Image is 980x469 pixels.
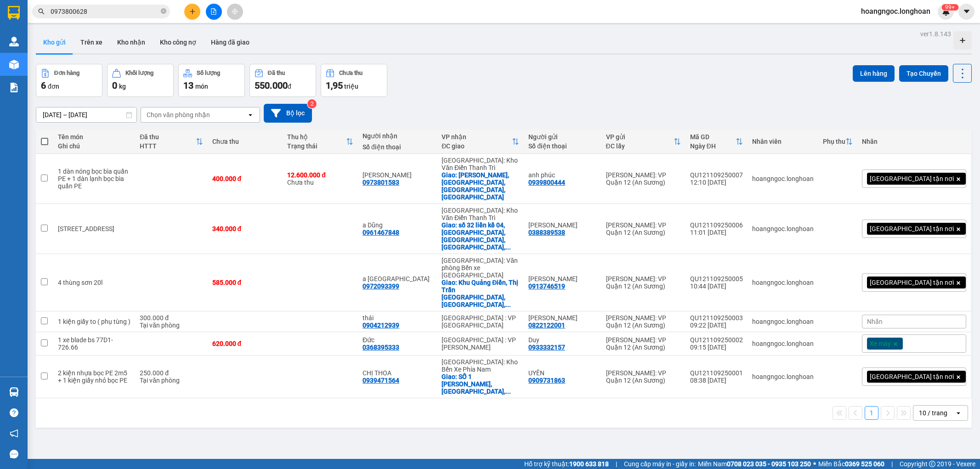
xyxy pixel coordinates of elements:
div: 620.000 đ [212,340,278,347]
div: 12.600.000 đ [287,171,353,179]
div: 2 kiện nhựa bọc PE 2m5 + 1 kiện giấy nhỏ bọc PE [58,369,131,384]
th: Toggle SortBy [283,130,358,154]
div: Số điện thoại [363,143,432,151]
div: 09:22 [DATE] [690,322,743,329]
img: icon-new-feature [942,7,950,16]
th: Toggle SortBy [685,130,748,154]
div: VP gửi [606,133,674,141]
button: Đã thu550.000đ [249,64,316,97]
div: [PERSON_NAME]: VP Quận 12 (An Sương) [606,314,681,329]
div: [PERSON_NAME]: VP Quận 12 (An Sương) [606,336,681,351]
div: hoangngoc.longhoan [752,340,814,347]
span: message [10,450,18,458]
div: 09:15 [DATE] [690,344,743,351]
div: 0822122001 [528,322,565,329]
div: Người gửi [528,133,596,141]
div: anh phúc [528,171,596,179]
span: đơn [48,83,59,90]
div: [GEOGRAPHIC_DATA]: Kho Văn Điển Thanh Trì [442,207,519,221]
span: 6 [41,80,46,91]
th: Toggle SortBy [437,130,524,154]
span: [GEOGRAPHIC_DATA] tận nơi [870,175,954,183]
div: Giao: xóm Vang, Cổ Loa, Đông Anh, Hà Nội [442,171,519,201]
button: Kho công nợ [153,31,204,53]
div: Khối lượng [125,70,153,76]
span: đ [288,83,291,90]
div: Số lượng [197,70,220,76]
div: ĐC giao [442,142,512,150]
div: 0913746519 [528,283,565,290]
input: Select a date range. [36,107,136,122]
img: warehouse-icon [9,60,19,69]
div: hoangngoc.longhoan [752,175,814,182]
div: 0939471564 [363,377,399,384]
span: file-add [210,8,217,15]
div: 300.000 đ [140,314,203,322]
div: 0909731863 [528,377,565,384]
div: QU121109250005 [690,275,743,283]
div: 2 kiện bọc PE 2m5 [58,225,131,232]
div: Tên món [58,133,131,141]
div: 0933332157 [528,344,565,351]
div: QU121109250002 [690,336,743,344]
span: triệu [344,83,358,90]
div: 0939800444 [528,179,565,186]
span: kg [119,83,126,90]
div: 10 / trang [919,408,947,418]
div: Phụ thu [823,138,845,145]
span: 550.000 [255,80,288,91]
button: Trên xe [73,31,110,53]
div: hoangngoc.longhoan [752,373,814,380]
div: Tại văn phòng [140,377,203,384]
strong: 0708 023 035 - 0935 103 250 [727,460,811,468]
div: UYÊN [528,369,596,377]
span: [GEOGRAPHIC_DATA] tận nơi [870,278,954,287]
div: Tạo kho hàng mới [953,31,972,50]
span: aim [232,8,238,15]
div: QU121109250007 [690,171,743,179]
div: hoangngoc.longhoan [752,318,814,325]
div: 4 thùng sơn 20l [58,279,131,286]
div: Ngày ĐH [690,142,736,150]
div: 11:01 [DATE] [690,229,743,236]
span: 1,95 [326,80,343,91]
div: Duy [528,336,596,344]
div: Đơn hàng [54,70,79,76]
div: a Dũng [363,221,432,229]
div: VP nhận [442,133,512,141]
button: Đơn hàng6đơn [36,64,102,97]
div: [GEOGRAPHIC_DATA] : VP [PERSON_NAME] [442,336,519,351]
div: Nhân viên [752,138,814,145]
div: 400.000 đ [212,175,278,182]
div: 12:10 [DATE] [690,179,743,186]
div: Đã thu [268,70,285,76]
div: [GEOGRAPHIC_DATA] : VP [GEOGRAPHIC_DATA] [442,314,519,329]
span: close-circle [161,8,166,14]
span: | [616,459,617,469]
img: solution-icon [9,83,19,92]
div: Giao: số 32 liền kề 04, Yên Xá, Tân Triều, Thanh Trì, Hà Nội [442,221,519,251]
div: QU121109250006 [690,221,743,229]
div: Chọn văn phòng nhận [147,110,210,119]
div: QU121109250003 [690,314,743,322]
div: 0973801583 [363,179,399,186]
button: Tạo Chuyến [899,65,948,82]
div: 0368395333 [363,344,399,351]
div: Trạng thái [287,142,346,150]
div: Giao: Khu Quảng Điền, Thị Trấn Quảng Hà, Hải Hà, Quảng Ninh [442,279,519,308]
div: hoangngoc.longhoan [752,225,814,232]
span: search [38,8,45,15]
span: ... [505,301,511,308]
span: [GEOGRAPHIC_DATA] tận nơi [870,225,954,233]
button: 1 [865,406,878,420]
div: Nhãn [862,138,966,145]
button: Hàng đã giao [204,31,257,53]
div: [GEOGRAPHIC_DATA]: Kho Bến Xe Phía Nam [442,358,519,373]
span: [GEOGRAPHIC_DATA] tận nơi [870,373,954,381]
span: Xe máy [870,339,891,348]
div: Mã GD [690,133,736,141]
th: Toggle SortBy [818,130,857,154]
div: VĂN PHONG [528,221,596,229]
div: 340.000 đ [212,225,278,232]
span: caret-down [963,7,971,16]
